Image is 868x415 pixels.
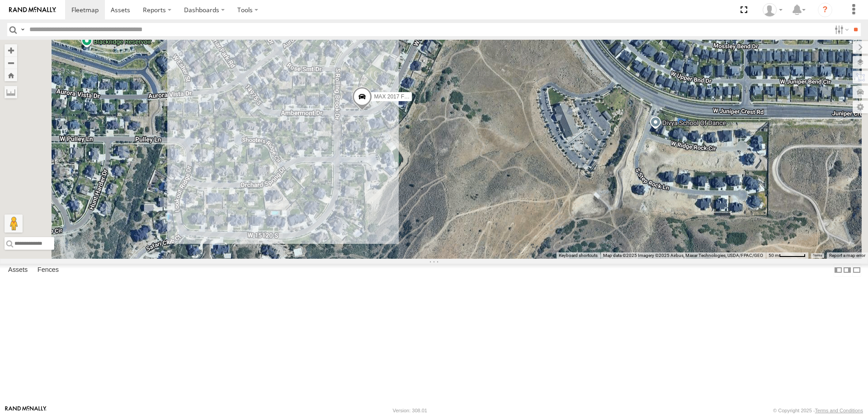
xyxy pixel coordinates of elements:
[559,252,598,259] button: Keyboard shortcuts
[853,101,868,113] label: Map Settings
[33,264,63,276] label: Fences
[852,264,861,277] label: Hide Summary Table
[815,408,863,413] a: Terms and Conditions
[374,93,413,100] span: MAX 2017 F150
[5,44,17,56] button: Zoom in
[834,264,843,277] label: Dock Summary Table to the Left
[9,7,56,13] img: rand-logo.svg
[19,23,26,36] label: Search Query
[829,253,865,258] a: Report a map error
[5,406,47,415] a: Visit our Website
[393,408,427,413] div: Version: 308.01
[818,3,832,17] i: ?
[773,408,863,413] div: © Copyright 2025 -
[813,254,822,257] a: Terms (opens in new tab)
[759,3,786,17] div: Allen Bauer
[766,252,808,259] button: Map Scale: 50 m per 55 pixels
[843,264,852,277] label: Dock Summary Table to the Right
[5,86,17,98] label: Measure
[4,264,32,276] label: Assets
[603,253,763,258] span: Map data ©2025 Imagery ©2025 Airbus, Maxar Technologies, USDA/FPAC/GEO
[769,253,779,258] span: 50 m
[831,23,850,36] label: Search Filter Options
[5,56,17,69] button: Zoom out
[5,69,17,81] button: Zoom Home
[5,214,23,233] button: Drag Pegman onto the map to open Street View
